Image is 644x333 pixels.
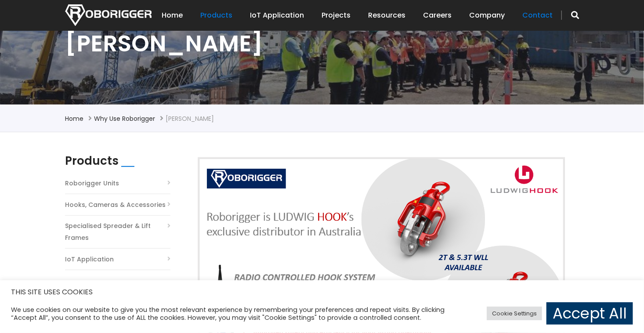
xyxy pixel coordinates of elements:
a: Home [65,114,83,123]
a: Products [200,2,232,29]
a: IoT Application [65,253,114,265]
a: Projects [322,2,351,29]
a: Roborigger Units [65,177,119,189]
a: Why use Roborigger [94,114,155,123]
a: Accept All [546,302,633,325]
a: Specialised Spreader & Lift Frames [65,220,170,244]
div: We use cookies on our website to give you the most relevant experience by remembering your prefer... [11,306,446,322]
a: Contact [522,2,553,29]
a: Company [469,2,505,29]
a: IoT Application [250,2,304,29]
a: Home [162,2,183,29]
h1: [PERSON_NAME] [65,29,579,58]
li: [PERSON_NAME] [166,113,214,124]
h5: THIS SITE USES COOKIES [11,286,633,298]
a: Resources [368,2,405,29]
h2: Products [65,154,119,168]
a: Cookie Settings [487,307,542,320]
a: Hooks, Cameras & Accessories [65,199,166,211]
a: Careers [423,2,452,29]
img: Nortech [65,4,152,26]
